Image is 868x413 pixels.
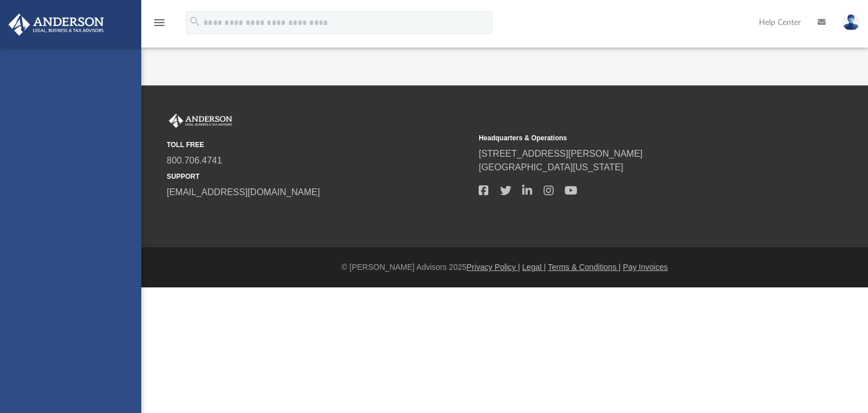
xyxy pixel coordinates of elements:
[479,149,643,158] a: [STREET_ADDRESS][PERSON_NAME]
[153,21,166,29] a: menu
[467,263,520,272] a: Privacy Policy |
[623,263,667,272] a: Pay Invoices
[167,187,320,197] a: [EMAIL_ADDRESS][DOMAIN_NAME]
[189,15,201,28] i: search
[5,14,107,36] img: Anderson Advisors Platinum Portal
[479,162,623,172] a: [GEOGRAPHIC_DATA][US_STATE]
[843,14,860,31] img: User Pic
[167,114,235,128] img: Anderson Advisors Platinum Portal
[167,140,471,150] small: TOLL FREE
[141,261,868,273] div: © [PERSON_NAME] Advisors 2025
[153,16,166,29] i: menu
[167,156,222,165] a: 800.706.4741
[548,263,621,272] a: Terms & Conditions |
[522,263,546,272] a: Legal |
[167,171,471,182] small: SUPPORT
[479,133,783,143] small: Headquarters & Operations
